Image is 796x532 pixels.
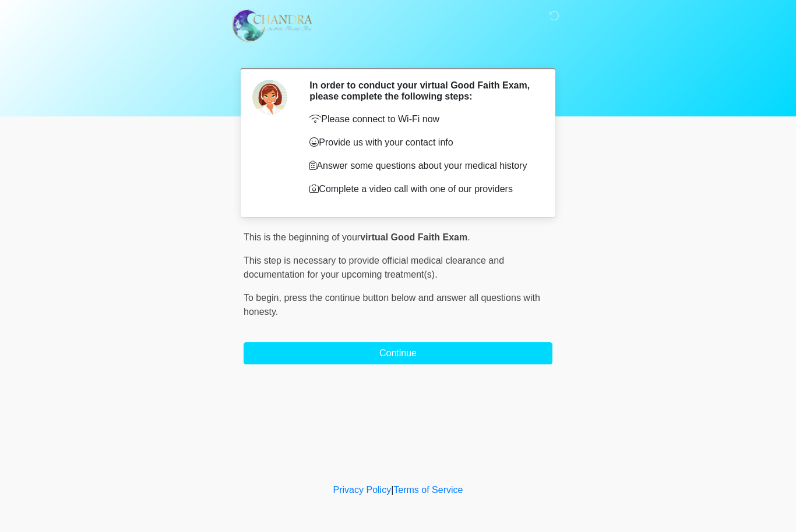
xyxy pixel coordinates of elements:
[244,342,552,364] button: Continue
[309,80,535,102] h2: In order to conduct your virtual Good Faith Exam, please complete the following steps:
[244,293,540,317] span: press the continue button below and answer all questions with honesty.
[244,293,284,303] span: To begin,
[244,256,504,279] span: This step is necessary to provide official medical clearance and documentation for your upcoming ...
[309,112,535,126] p: Please connect to Wi-Fi now
[235,42,561,63] h1: ‎ ‎
[391,485,393,495] a: |
[393,485,463,495] a: Terms of Service
[333,485,392,495] a: Privacy Policy
[309,182,535,196] p: Complete a video call with one of our providers
[360,232,467,242] strong: virtual Good Faith Exam
[309,136,535,150] p: Provide us with your contact info
[244,232,360,242] span: This is the beginning of your
[467,232,470,242] span: .
[309,159,535,173] p: Answer some questions about your medical history
[232,9,312,42] img: Chandra Aesthetic Beauty Bar Logo
[252,80,287,115] img: Agent Avatar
